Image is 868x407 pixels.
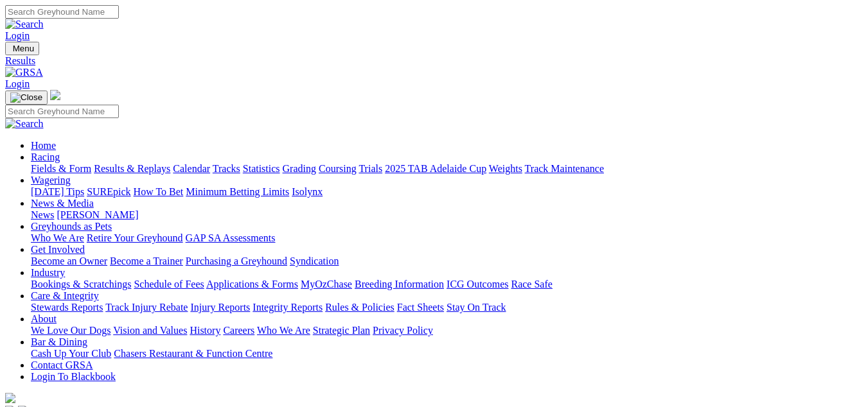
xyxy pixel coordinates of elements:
a: Fact Sheets [397,302,444,313]
div: News & Media [31,209,863,221]
a: Bookings & Scratchings [31,279,131,290]
img: logo-grsa-white.png [5,393,15,403]
a: Calendar [173,163,210,174]
a: Stewards Reports [31,302,103,313]
a: ICG Outcomes [447,279,508,290]
div: Bar & Dining [31,348,863,359]
a: Privacy Policy [373,325,433,336]
a: We Love Our Dogs [31,325,111,336]
a: Wagering [31,175,71,186]
a: Applications & Forms [206,279,298,290]
div: Racing [31,163,863,175]
img: GRSA [5,67,43,78]
img: logo-grsa-white.png [50,90,60,100]
a: Greyhounds as Pets [31,221,112,232]
a: Isolynx [292,186,323,197]
img: Search [5,19,44,30]
div: About [31,325,863,336]
a: Who We Are [257,325,310,336]
a: Injury Reports [190,302,250,313]
a: Fields & Form [31,163,91,174]
a: Bar & Dining [31,336,87,347]
a: Chasers Restaurant & Function Centre [114,348,272,359]
a: Strategic Plan [313,325,370,336]
a: Purchasing a Greyhound [186,255,287,266]
a: MyOzChase [301,279,352,290]
a: Statistics [243,163,280,174]
a: Track Injury Rebate [105,302,188,313]
a: [PERSON_NAME] [57,209,138,220]
a: Trials [359,163,382,174]
a: Stay On Track [447,302,506,313]
a: Minimum Betting Limits [186,186,289,197]
input: Search [5,105,119,118]
img: Close [10,92,42,103]
a: [DATE] Tips [31,186,84,197]
a: Breeding Information [355,279,444,290]
a: News & Media [31,198,94,209]
a: Cash Up Your Club [31,348,111,359]
a: Vision and Values [113,325,187,336]
a: History [190,325,220,336]
a: Care & Integrity [31,290,99,301]
a: Syndication [290,255,339,266]
a: 2025 TAB Adelaide Cup [385,163,486,174]
a: How To Bet [134,186,184,197]
div: Care & Integrity [31,302,863,313]
a: Careers [223,325,254,336]
a: Login [5,78,30,89]
a: Racing [31,152,60,162]
a: Login [5,30,30,41]
a: Become a Trainer [110,255,183,266]
a: Results [5,55,863,67]
a: News [31,209,54,220]
a: Login To Blackbook [31,371,116,382]
span: Menu [13,44,34,53]
a: Get Involved [31,244,85,255]
div: Greyhounds as Pets [31,232,863,244]
a: Contact GRSA [31,359,93,370]
a: Tracks [213,163,240,174]
a: Who We Are [31,232,84,243]
button: Toggle navigation [5,91,48,105]
div: Wagering [31,186,863,198]
div: Get Involved [31,255,863,267]
a: About [31,313,57,324]
button: Toggle navigation [5,42,39,55]
a: SUREpick [87,186,130,197]
a: Grading [283,163,316,174]
img: Search [5,118,44,130]
input: Search [5,5,119,19]
a: Retire Your Greyhound [87,232,183,243]
a: Become an Owner [31,255,107,266]
div: Industry [31,279,863,290]
a: Race Safe [511,279,552,290]
a: Industry [31,267,65,278]
a: Rules & Policies [325,302,394,313]
a: Schedule of Fees [134,279,204,290]
a: Weights [489,163,522,174]
a: Integrity Reports [252,302,323,313]
a: Home [31,140,56,151]
a: Track Maintenance [525,163,604,174]
a: Coursing [319,163,357,174]
a: GAP SA Assessments [186,232,276,243]
a: Results & Replays [94,163,170,174]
